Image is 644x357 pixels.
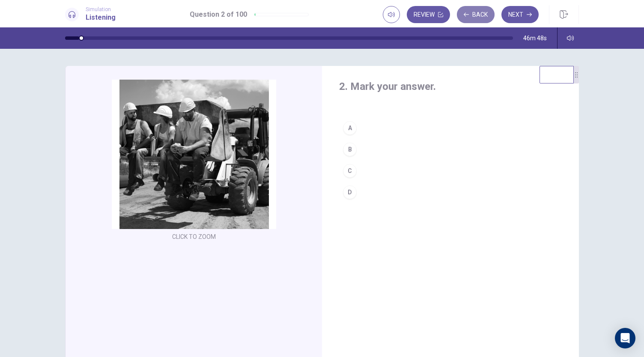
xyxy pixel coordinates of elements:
[343,143,357,156] div: B
[501,6,539,23] button: Next
[339,160,562,181] button: C
[190,9,247,20] h1: Question 2 of 100
[407,6,450,23] button: Review
[339,117,562,139] button: A
[339,181,562,203] button: D
[343,185,357,199] div: D
[339,139,562,160] button: B
[457,6,495,23] button: Back
[86,6,116,12] span: Simulation
[343,121,357,135] div: A
[615,328,635,348] div: Open Intercom Messenger
[339,80,562,93] h4: 2. Mark your answer.
[343,164,357,178] div: C
[523,35,547,42] span: 46m 48s
[86,12,116,23] h1: Listening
